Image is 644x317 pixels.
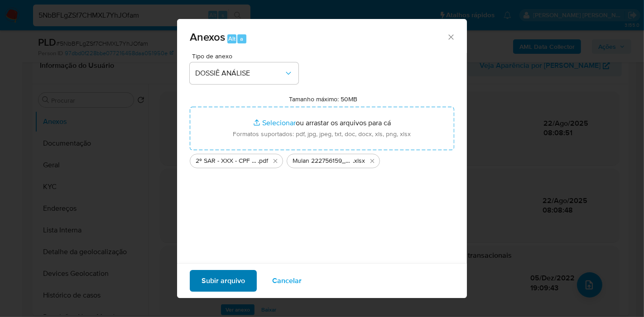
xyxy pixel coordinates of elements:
[202,271,245,291] span: Subir arquivo
[190,270,257,292] button: Subir arquivo
[270,156,281,166] button: Excluir 2º SAR - XXX - CPF 07169194511 - MARCOS SOUZA DA SILVA.pdf
[190,150,454,168] ul: Arquivos selecionados
[195,69,284,78] span: DOSSIÊ ANÁLISE
[192,53,301,59] span: Tipo de anexo
[258,156,268,166] span: .pdf
[260,270,313,292] button: Cancelar
[289,95,358,103] label: Tamanho máximo: 50MB
[196,156,258,166] span: 2º SAR - XXX - CPF 07169194511 - [PERSON_NAME]
[293,156,353,166] span: Mulan 222756159_2025_08_22_07_21_39
[272,271,302,291] span: Cancelar
[190,29,225,45] span: Anexos
[228,34,235,43] span: Alt
[353,156,365,166] span: .xlsx
[190,62,298,84] button: DOSSIÊ ANÁLISE
[240,34,243,43] span: a
[447,33,455,41] button: Fechar
[367,156,378,166] button: Excluir Mulan 222756159_2025_08_22_07_21_39.xlsx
